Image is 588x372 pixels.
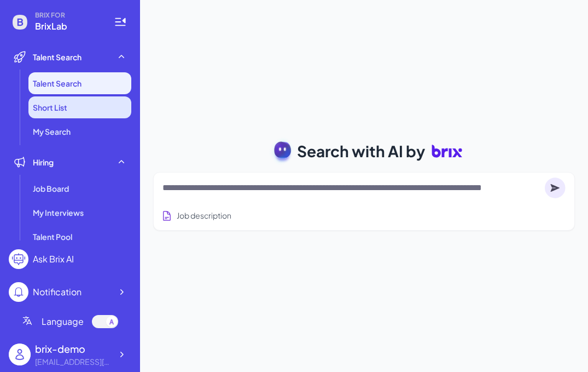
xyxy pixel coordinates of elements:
div: brix-demo@brix.com [35,356,112,368]
button: Search using job description [159,205,234,226]
div: Ask Brix AI [33,253,74,266]
div: brix-demo [35,341,112,356]
span: Talent Search [33,51,81,62]
span: Short List [33,102,67,113]
span: BrixLab [35,20,101,33]
span: My Interviews [33,207,84,218]
span: Language [42,315,84,328]
span: Search with AI by [297,140,425,163]
span: Talent Search [33,78,81,89]
span: BRIX FOR [35,11,101,20]
span: My Search [33,126,71,137]
span: Talent Pool [33,231,72,242]
div: Notification [33,285,81,299]
span: Hiring [33,157,54,168]
span: Job Board [33,183,69,194]
img: user_logo.png [9,344,31,365]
